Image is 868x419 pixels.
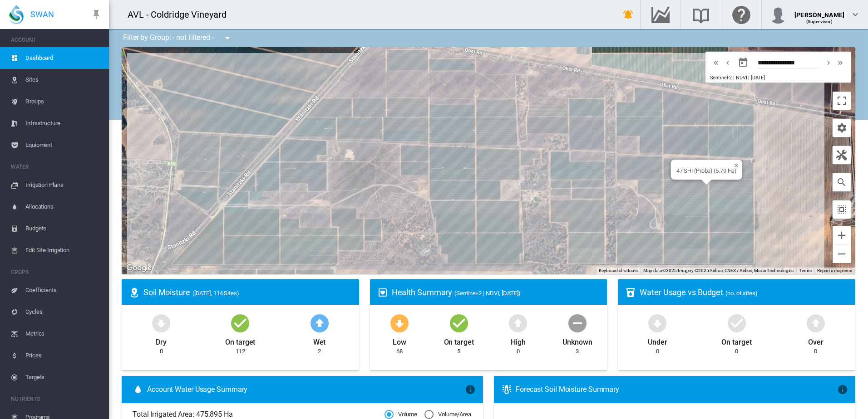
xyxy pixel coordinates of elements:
md-icon: Click here for help [730,9,752,20]
span: (Sentinel-2 | NDVI, [DATE]) [454,290,520,297]
button: icon-chevron-right [823,57,834,68]
md-icon: icon-arrow-down-bold-circle [150,312,172,334]
img: profile.jpg [769,5,787,24]
md-icon: icon-map-marker-radius [129,287,140,298]
span: Cycles [25,301,102,323]
img: Google [124,262,154,274]
md-icon: icon-pin [91,9,102,20]
div: Filter by Group: - not filtered - [116,29,239,47]
span: SWAN [30,9,54,20]
span: Irrigation Plans [25,174,102,196]
div: Soil Moisture [143,287,352,298]
span: WATER [11,160,102,174]
md-icon: icon-select-all [836,204,847,215]
md-icon: icon-minus-circle [567,312,588,334]
md-icon: icon-chevron-left [723,57,733,68]
span: Dashboard [25,47,102,69]
button: icon-chevron-double-left [710,57,722,68]
md-icon: icon-arrow-up-bold-circle [309,312,330,334]
span: Allocations [25,196,102,218]
md-icon: icon-magnify [836,177,847,188]
div: 68 [396,347,403,356]
md-icon: Search the knowledge base [690,9,712,20]
div: Low [393,334,406,347]
md-icon: icon-chevron-down [850,9,861,20]
button: Toggle fullscreen view [833,92,851,110]
span: Metrics [25,323,102,345]
span: Infrastructure [25,112,102,134]
span: (Supervisor) [806,19,833,24]
md-radio-button: Volume [385,410,417,419]
span: Equipment [25,134,102,156]
span: | [DATE] [748,75,764,81]
md-icon: icon-bell-ring [623,9,634,20]
div: 47 SHI (Probe) (5.79 Ha) [676,167,737,174]
md-icon: icon-arrow-up-bold-circle [805,312,827,334]
button: Close [730,160,736,166]
button: icon-menu-down [218,29,237,47]
button: icon-bell-ring [619,5,637,24]
div: Unknown [562,334,592,347]
span: (no. of sites) [725,290,758,297]
md-icon: icon-arrow-up-bold-circle [507,312,529,334]
md-icon: icon-chevron-double-left [711,57,721,68]
span: Sentinel-2 | NDVI [710,75,747,81]
md-icon: icon-heart-box-outline [377,287,388,298]
div: 2 [318,347,321,356]
span: Prices [25,345,102,366]
md-icon: icon-cog [836,122,847,133]
div: 112 [236,347,245,356]
div: Wet [313,334,326,347]
md-icon: icon-chevron-right [824,57,833,68]
div: Forecast Soil Moisture Summary [516,385,837,395]
md-icon: icon-thermometer-lines [501,384,512,395]
button: icon-cog [833,119,851,137]
div: On target [444,334,474,347]
a: Open this area in Google Maps (opens a new window) [124,262,154,274]
span: ACCOUNT [11,33,102,47]
md-icon: Go to the Data Hub [650,9,671,20]
span: Edit Site Irrigation [25,239,102,261]
div: Under [648,334,667,347]
button: icon-chevron-left [722,57,734,68]
span: Groups [25,91,102,112]
md-icon: icon-water [133,384,143,395]
md-icon: icon-information [837,384,848,395]
div: 5 [457,347,460,356]
div: On target [225,334,255,347]
md-icon: icon-chevron-double-right [835,57,845,68]
md-icon: icon-cup-water [625,287,636,298]
div: High [511,334,526,347]
div: AVL - Coldridge Vineyard [128,8,235,21]
span: NUTRIENTS [11,392,102,406]
button: md-calendar [734,54,752,72]
div: 0 [517,347,520,356]
span: CROPS [11,265,102,279]
div: [PERSON_NAME] [794,7,844,16]
md-icon: icon-information [465,384,476,395]
md-radio-button: Volume/Area [424,410,471,419]
button: Zoom out [833,245,851,263]
div: 0 [814,347,817,356]
span: Budgets [25,218,102,239]
md-icon: icon-menu-down [222,33,233,44]
span: Targets [25,366,102,388]
span: Map data ©2025 Imagery ©2025 Airbus, CNES / Airbus, Maxar Technologies [643,268,794,273]
div: Health Summary [392,287,600,298]
span: Account Water Usage Summary [147,385,465,395]
a: Terms [799,268,812,273]
button: icon-select-all [833,200,851,219]
div: Over [808,334,824,347]
div: Water Usage vs Budget [640,287,848,298]
span: Sites [25,69,102,91]
md-icon: icon-arrow-down-bold-circle [389,312,410,334]
md-icon: icon-checkbox-marked-circle [229,312,251,334]
md-icon: icon-arrow-down-bold-circle [646,312,668,334]
button: Zoom in [833,226,851,244]
button: Keyboard shortcuts [599,268,638,274]
div: 3 [576,347,579,356]
span: Coefficients [25,279,102,301]
div: On target [721,334,751,347]
a: Report a map error [817,268,853,273]
button: icon-magnify [833,173,851,191]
